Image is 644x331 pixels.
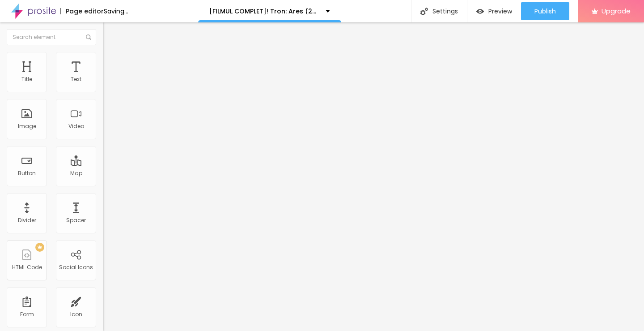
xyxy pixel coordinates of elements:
[420,8,428,15] img: Icone
[103,22,644,331] iframe: Editor
[209,8,319,14] p: [FILMUL COMPLET]! Tron: Ares (2025) Online Subtitrat Română HD
[59,264,93,271] div: Social Icons
[70,170,82,176] div: Map
[70,311,82,318] div: Icon
[20,311,34,318] div: Form
[18,170,36,176] div: Button
[467,2,521,20] button: Preview
[21,76,32,82] div: Title
[488,8,512,15] span: Preview
[534,8,556,15] span: Publish
[7,29,96,45] input: Search element
[476,8,484,15] img: view-1.svg
[18,217,36,224] div: Divider
[602,7,631,15] span: Upgrade
[86,34,91,40] img: Icone
[71,76,81,82] div: Text
[60,8,104,14] div: Page editor
[104,8,128,14] div: Saving...
[18,123,36,129] div: Image
[68,123,84,129] div: Video
[521,2,569,20] button: Publish
[66,217,86,224] div: Spacer
[12,264,42,271] div: HTML Code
